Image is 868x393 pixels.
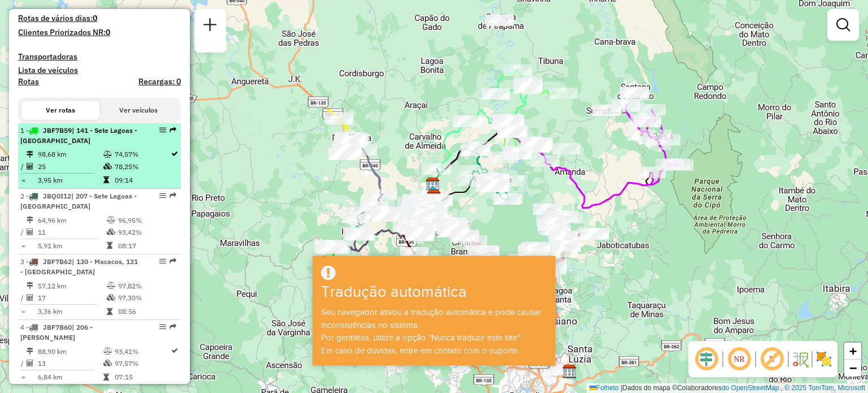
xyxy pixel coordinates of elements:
i: Total de Atividades [27,360,33,366]
div: Atividade não roteirizada - FELIPE LOPES [552,143,580,154]
font: 97,57% [115,359,138,368]
div: Atividade não roteirizada - CASA AGRESTE LTDA [620,87,649,98]
font: 93,42% [118,228,142,236]
span: Deslocamento ocular [693,346,720,373]
i: Tempo total em rota [103,176,109,183]
a: do OpenStreetMap , © 2025 TomTom, Microsoft [722,384,865,392]
i: % de utilização da cubagem [107,228,115,235]
i: % de utilização do peso [103,348,112,355]
div: Atividade não roteirizada - JACINTA GONCALVES DE CARVALHO [470,245,498,257]
em: Rota exportada [170,258,176,265]
i: % de utilização do peso [103,151,112,158]
em: Opções [159,192,166,199]
i: Distância Total [27,348,33,355]
font: 57,12 km [38,281,66,290]
font: 5,91 km [38,241,62,250]
font: | 207 - Sete Lagoas - [GEOGRAPHIC_DATA] [20,192,137,210]
div: Atividade não roteirizada - 54.216.541 CEZIO EDUARDO BATISTA [592,105,620,116]
font: Folheto [596,384,619,392]
font: 08:17 [118,241,136,250]
i: Rota otimizada [171,150,178,157]
i: % de utilização da cubagem [103,163,112,170]
font: 64,96 km [38,215,66,224]
div: Atividade não roteirizada - DAYANA INACIA DA SILVA [620,88,648,99]
a: Nova sessão e pesquisa [199,14,222,39]
a: Diminuir o zoom [844,360,861,377]
div: Atividade não roteirizada - SERGIO CONRADO RIODO [485,15,514,26]
img: Inhauma [350,224,364,239]
div: Atividade não roteirizada - RIBEIRO SUPERMERCADO LTDA [461,145,489,156]
font: Por gentileza, utilize a opção "Nunca traduzir este site". [321,333,522,342]
div: Atividade não roteirizada - ELIZANGELA DE SOUZA MACHADO [470,245,498,257]
img: Paraopeba [342,133,357,148]
font: 3,36 km [38,307,62,316]
em: Opções [159,323,166,330]
em: Opções [159,127,166,133]
i: Rota otimizada [171,347,178,354]
font: / [21,359,24,368]
font: 17 [38,293,46,302]
font: 25 [38,162,46,171]
font: JBQ0I12 [43,192,71,200]
em: Rota exportada [170,127,176,133]
i: Total de Atividades [27,163,33,170]
font: + [849,344,857,358]
em: Opções [159,258,166,265]
font: 0 [106,27,110,37]
font: 4 - [20,323,29,331]
button: Ver veículos [99,101,177,120]
i: Distância Total [27,151,33,158]
font: Ver rotas [46,106,75,114]
font: Rotas de vários dias: [18,13,93,23]
img: CDD Sete Lagoas [427,189,441,204]
font: = [21,176,25,184]
i: % de utilização da cubagem [107,294,115,301]
font: − [849,361,857,375]
font: 98,68 km [38,150,66,158]
i: % de utilização do peso [107,217,115,223]
font: 07:15 [115,373,133,381]
i: Distância Total [27,217,33,223]
font: = [21,241,25,250]
font: Em caso de dúvidas, entre em contato com o suporte. [321,346,519,355]
font: | [620,384,622,392]
font: = [21,373,25,381]
button: Ver rotas [21,101,99,120]
font: Recargas: 0 [138,76,181,87]
a: Folheto [589,384,619,392]
font: 96,95% [118,215,142,224]
font: 08:56 [118,307,136,316]
font: 93,41% [115,347,138,356]
font: Ver veículos [119,106,158,114]
i: Tempo total em rota [107,308,112,315]
font: Colaboradores [677,384,722,392]
a: Rotas [18,77,39,87]
font: 0 [93,13,97,23]
font: JBF7B62 [43,257,72,266]
img: Fluxo de ruas [791,350,809,368]
font: 97,82% [118,281,142,290]
img: Exibir/Ocultar setores [815,350,833,368]
font: / [21,162,24,171]
font: JBF7B60 [43,323,72,331]
font: = [21,307,25,316]
span: Exibir rótulo [758,346,785,373]
font: 6,84 km [38,373,62,381]
em: Rota exportada [170,323,176,330]
i: Total de Atividades [27,294,33,301]
font: Transportadoras [18,51,77,62]
img: CDD Santa Luzia [562,364,577,379]
font: Seu navegador ativou a tradução automática e pode causar inconsistências no sistema. [321,308,541,330]
font: 2 - [20,192,29,200]
i: Distância Total [27,282,33,289]
img: Ponto de apoio FAD [426,185,440,200]
i: % de utilização do peso [107,282,115,289]
font: / [21,293,24,302]
font: 3,95 km [38,176,62,184]
img: Santana de Pirapama [494,13,509,28]
i: % de utilização da cubagem [103,360,112,366]
img: AS - Sete Lagoas [426,177,440,192]
i: Tempo total em rota [103,374,109,381]
font: 74,57% [115,150,138,158]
